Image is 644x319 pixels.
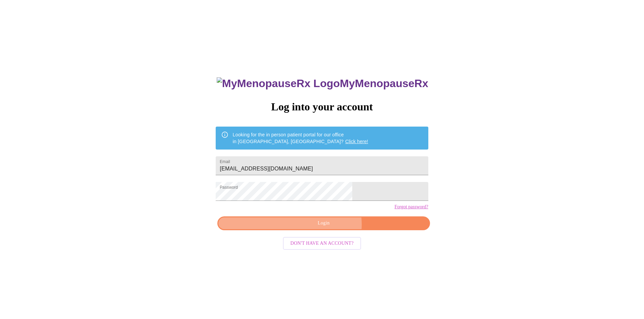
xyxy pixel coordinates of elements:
[395,204,428,210] a: Forgot password?
[216,101,428,113] h3: Log into your account
[233,129,368,148] div: Looking for the in person patient portal for our office in [GEOGRAPHIC_DATA], [GEOGRAPHIC_DATA]?
[217,77,428,90] h3: MyMenopauseRx
[217,77,340,90] img: MyMenopauseRx Logo
[225,219,422,228] span: Login
[283,237,361,250] button: Don't have an account?
[345,139,368,144] a: Click here!
[281,240,363,245] a: Don't have an account?
[290,239,354,248] span: Don't have an account?
[217,216,430,230] button: Login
